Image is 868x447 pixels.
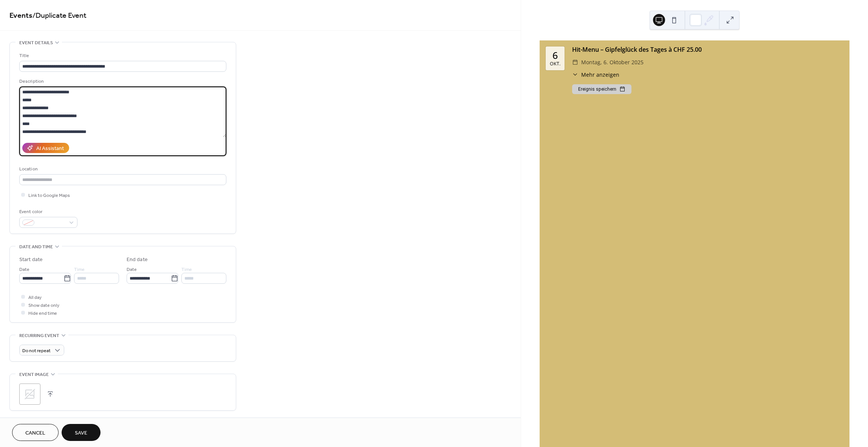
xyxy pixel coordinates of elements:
[75,429,87,437] span: Save
[581,58,644,67] span: Montag, 6. Oktober 2025
[19,371,49,379] span: Event image
[127,256,148,264] div: End date
[19,165,225,173] div: Location
[572,58,578,67] div: ​
[19,208,76,216] div: Event color
[9,8,32,23] a: Events
[572,71,619,79] button: ​Mehr anzeigen
[19,266,29,274] span: Date
[28,302,59,309] span: Show date only
[22,143,69,153] button: AI Assistant
[552,51,558,60] div: 6
[36,145,64,153] div: AI Assistant
[127,266,137,274] span: Date
[19,256,43,264] div: Start date
[25,429,45,437] span: Cancel
[181,266,192,274] span: Time
[572,84,631,94] button: Ereignis speichern
[74,266,85,274] span: Time
[22,346,51,355] span: Do not repeat
[28,192,70,200] span: Link to Google Maps
[572,71,578,79] div: ​
[19,243,53,251] span: Date and time
[62,424,101,441] button: Save
[19,77,225,85] div: Description
[12,424,59,441] button: Cancel
[19,52,225,60] div: Title
[28,309,57,317] span: Hide end time
[32,8,87,23] span: / Duplicate Event
[572,45,843,54] div: Hit-Menu – Gipfelglück des Tages à CHF 25.00
[19,384,40,405] div: ;
[550,62,560,67] div: Okt.
[19,39,53,47] span: Event details
[581,71,619,79] span: Mehr anzeigen
[19,332,59,340] span: Recurring event
[28,294,42,302] span: All day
